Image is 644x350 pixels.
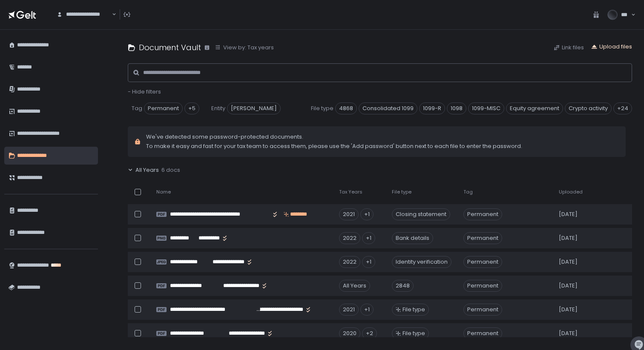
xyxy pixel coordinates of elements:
span: 4868 [335,102,357,114]
div: Bank details [392,232,433,244]
div: 2021 [339,304,359,316]
span: Permanent [144,102,183,114]
div: All Years [339,280,370,292]
span: File type [402,330,425,337]
div: 2020 [339,327,360,339]
span: [DATE] [559,282,578,290]
span: Permanent [463,327,502,339]
span: 1099-MISC [468,102,504,114]
div: Closing statement [392,208,450,220]
span: Entity [211,105,225,112]
span: [PERSON_NAME] [227,102,281,114]
span: Crypto activity [565,102,612,114]
span: [DATE] [559,306,578,313]
span: Permanent [463,232,502,244]
h1: Document Vault [139,42,201,53]
button: View by: Tax years [215,44,274,51]
span: [DATE] [559,258,578,266]
span: Tag [463,189,473,195]
span: [DATE] [559,234,578,242]
input: Search for option [111,10,111,19]
div: Search for option [51,6,116,23]
div: +1 [360,304,374,316]
div: +1 [360,208,374,220]
span: We've detected some password-protected documents. [146,133,522,141]
div: 2848 [392,280,414,292]
span: All Years [135,166,159,174]
div: +1 [362,256,375,268]
span: To make it easy and fast for your tax team to access them, please use the 'Add password' button n... [146,142,522,150]
span: 1098 [447,102,466,114]
span: Tag [132,105,142,112]
span: Uploaded [559,189,583,195]
div: Identity verification [392,256,451,268]
span: File type [392,189,411,195]
span: Equity agreement [506,102,563,114]
div: +2 [362,327,377,339]
span: - Hide filters [128,88,161,96]
button: Link files [553,44,584,51]
div: 2022 [339,256,360,268]
div: 2022 [339,232,360,244]
span: Tax Years [339,189,362,195]
div: +24 [613,102,632,114]
span: Permanent [463,208,502,220]
div: 2021 [339,208,359,220]
button: Upload files [591,43,632,51]
span: File type [402,306,425,313]
span: File type [311,105,333,112]
span: [DATE] [559,330,578,337]
button: - Hide filters [128,88,161,96]
span: Consolidated 1099 [359,102,417,114]
div: +5 [184,102,199,114]
span: Permanent [463,280,502,292]
span: Permanent [463,304,502,316]
span: 1099-R [419,102,445,114]
span: [DATE] [559,211,578,218]
div: +1 [362,232,375,244]
span: 6 docs [161,166,180,174]
span: Name [156,189,171,195]
span: Permanent [463,256,502,268]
